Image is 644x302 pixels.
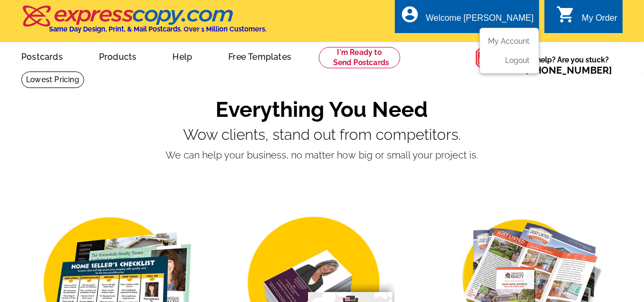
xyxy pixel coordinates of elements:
a: Postcards [4,43,80,68]
img: help [475,42,507,74]
i: account_circle [400,5,419,24]
i: shopping_cart [556,5,575,24]
a: Free Templates [211,43,308,68]
h4: Same Day Design, Print, & Mail Postcards. Over 1 Million Customers. [49,25,267,33]
span: Call [507,65,612,76]
a: [PHONE_NUMBER] [525,65,612,76]
h1: Everything You Need [21,97,623,122]
a: shopping_cart My Order [556,12,617,25]
a: Logout [506,56,530,65]
a: Same Day Design, Print, & Mail Postcards. Over 1 Million Customers. [21,13,267,33]
p: We can help your business, no matter how big or small your project is. [21,148,623,162]
span: Need help? Are you stuck? [507,54,617,76]
div: My Order [582,13,617,28]
a: Products [82,43,154,68]
p: Wow clients, stand out from competitors. [21,126,623,144]
a: Help [155,43,209,68]
div: Welcome [PERSON_NAME] [426,13,533,28]
a: My Account [489,37,530,45]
